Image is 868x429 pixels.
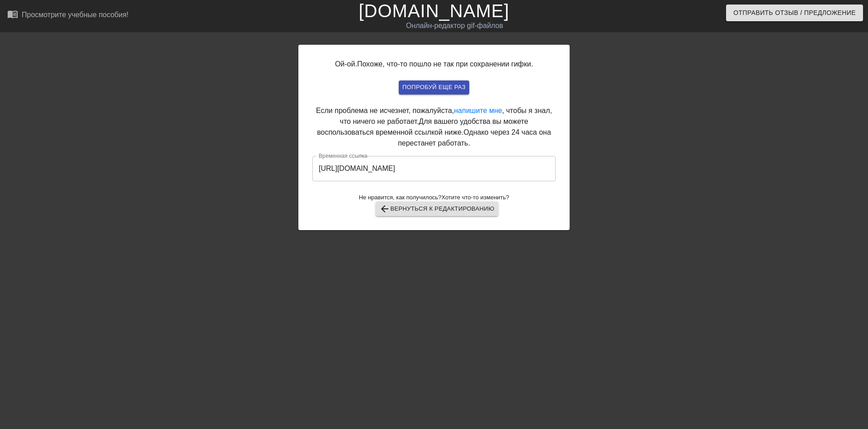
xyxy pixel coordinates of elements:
[359,1,509,21] a: [DOMAIN_NAME]
[335,60,357,68] ya-tr-span: Ой-ой.
[399,80,469,94] button: попробуй еще раз
[316,107,454,114] ya-tr-span: Если проблема не исчезнет, пожалуйста,
[733,7,856,19] ya-tr-span: Отправить Отзыв / Предложение
[312,156,556,181] input: голый
[359,194,442,201] ya-tr-span: Не нравится, как получилось?
[376,202,498,216] button: Вернуться к редактированию
[390,204,494,214] ya-tr-span: Вернуться к редактированию
[7,9,73,19] ya-tr-span: menu_book_бук меню
[398,128,551,147] ya-tr-span: Однако через 24 часа она перестанет работать.
[357,60,533,68] ya-tr-span: Похоже, что-то пошло не так при сохранении гифки.
[340,107,552,125] ya-tr-span: , чтобы я знал, что ничего не работает.
[7,9,128,23] a: Просмотрите учебные пособия!
[22,11,128,19] ya-tr-span: Просмотрите учебные пособия!
[406,22,503,29] ya-tr-span: Онлайн-редактор gif-файлов
[379,203,390,214] ya-tr-span: arrow_back
[402,82,466,93] ya-tr-span: попробуй еще раз
[441,194,509,201] ya-tr-span: Хотите что-то изменить?
[317,118,528,136] ya-tr-span: Для вашего удобства вы можете воспользоваться временной ссылкой ниже.
[726,5,863,21] button: Отправить Отзыв / Предложение
[454,107,502,114] a: напишите мне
